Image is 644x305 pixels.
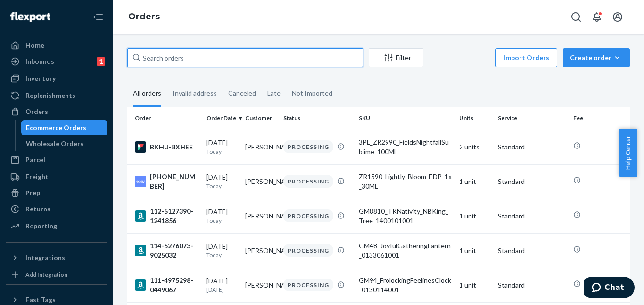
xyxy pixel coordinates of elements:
[283,209,333,222] div: PROCESSING
[359,241,452,260] div: GM48_JoyfulGatheringLantern_0133061001
[6,269,107,280] a: Add Integration
[121,3,167,31] ol: breadcrumbs
[359,172,452,191] div: ZR1590_Lightly_Bloom_EDP_1x_30ML
[206,148,238,156] p: Today
[6,185,107,200] a: Prep
[498,211,566,221] p: Standard
[206,182,238,190] p: Today
[128,11,160,22] a: Orders
[498,246,566,255] p: Standard
[10,12,50,22] img: Flexport logo
[587,8,606,26] button: Open notifications
[25,91,75,100] div: Replenishments
[135,241,199,260] div: 114-5276073-9025032
[26,139,83,148] div: Wholesale Orders
[455,107,494,130] th: Units
[369,53,423,62] div: Filter
[135,207,199,226] div: 112-5127390-1241856
[283,175,333,188] div: PROCESSING
[89,8,107,26] button: Close Navigation
[245,114,276,122] div: Customer
[359,207,452,226] div: GM8810_TKNativity_NBKing_Tree_1400101001
[241,164,280,199] td: [PERSON_NAME]
[570,53,623,62] div: Create order
[206,173,238,190] div: [DATE]
[494,107,570,130] th: Service
[283,140,333,153] div: PROCESSING
[241,130,280,164] td: [PERSON_NAME]
[206,242,238,259] div: [DATE]
[6,88,107,103] a: Replenishments
[455,233,494,268] td: 1 unit
[173,81,217,105] div: Invalid address
[6,71,107,86] a: Inventory
[495,48,557,67] button: Import Orders
[567,8,586,26] button: Open Search Box
[133,81,161,107] div: All orders
[283,279,333,291] div: PROCESSING
[6,201,107,217] a: Returns
[280,107,355,130] th: Status
[6,104,107,119] a: Orders
[267,81,281,105] div: Late
[608,8,627,26] button: Open account menu
[292,81,332,105] div: Not Imported
[283,244,333,257] div: PROCESSING
[25,295,56,305] div: Fast Tags
[6,218,107,234] a: Reporting
[21,120,108,135] a: Ecommerce Orders
[25,188,40,198] div: Prep
[498,280,566,290] p: Standard
[455,268,494,302] td: 1 unit
[127,107,203,130] th: Order
[584,277,635,300] iframe: Opens a widget where you can chat to one of our agents
[228,81,256,105] div: Canceled
[25,107,48,116] div: Orders
[455,164,494,199] td: 1 unit
[6,152,107,167] a: Parcel
[206,207,238,225] div: [DATE]
[25,155,45,165] div: Parcel
[206,138,238,156] div: [DATE]
[241,199,280,233] td: [PERSON_NAME]
[25,253,65,262] div: Integrations
[563,48,630,67] button: Create order
[6,38,107,53] a: Home
[135,141,199,153] div: BKHU-8XHEE
[6,169,107,184] a: Freight
[6,54,107,69] a: Inbounds1
[498,142,566,152] p: Standard
[619,129,637,177] button: Help Center
[21,136,108,151] a: Wholesale Orders
[206,286,238,294] p: [DATE]
[355,107,455,130] th: SKU
[203,107,241,130] th: Order Date
[25,74,56,83] div: Inventory
[97,57,105,66] div: 1
[127,48,363,67] input: Search orders
[206,251,238,259] p: Today
[455,130,494,164] td: 2 units
[6,250,107,265] button: Integrations
[455,199,494,233] td: 1 unit
[498,177,566,186] p: Standard
[241,233,280,268] td: [PERSON_NAME]
[135,276,199,295] div: 111-4975298-0449067
[25,41,44,50] div: Home
[570,107,630,130] th: Fee
[25,221,57,231] div: Reporting
[26,123,86,132] div: Ecommerce Orders
[359,138,452,157] div: 3PL_ZR2990_FieldsNightfallSublime_100ML
[25,204,50,214] div: Returns
[206,217,238,225] p: Today
[25,57,54,66] div: Inbounds
[206,276,238,294] div: [DATE]
[241,268,280,302] td: [PERSON_NAME]
[135,172,199,191] div: [PHONE_NUMBER]
[25,270,67,279] div: Add Integration
[359,276,452,295] div: GM94_FrolockingFeelinesClock_0130114001
[369,48,423,67] button: Filter
[25,172,49,182] div: Freight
